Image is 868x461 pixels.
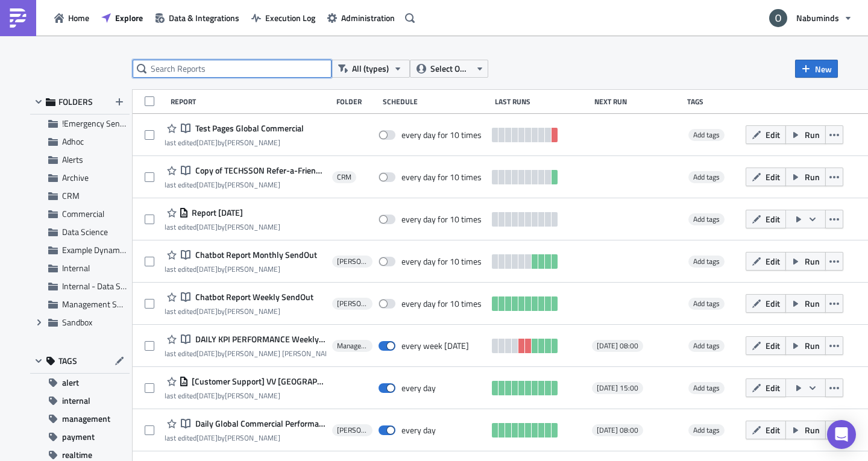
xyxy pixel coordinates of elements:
button: Nabuminds [762,5,859,31]
span: Add tags [688,213,725,225]
span: Archive [62,171,89,184]
button: management [30,410,130,428]
span: Data Science [62,225,108,238]
span: Add tags [693,340,720,351]
time: 2025-08-22T06:38:59Z [197,390,218,401]
span: Run [805,255,820,268]
span: DAILY KPI PERFORMANCE Weekly Commercial Only [192,334,326,345]
span: Edit [766,171,780,183]
button: internal [30,392,130,410]
span: Adhoc [62,135,84,148]
div: Last Runs [495,97,588,106]
div: Schedule [383,97,489,106]
span: Run [805,297,820,310]
time: 2025-08-29T09:05:21Z [197,306,218,317]
span: Example Dynamic Reports [62,243,156,256]
span: [DATE] 08:00 [597,425,638,435]
span: Explore [115,11,143,24]
div: every day for 10 times [401,172,482,183]
span: Run [805,171,820,183]
span: Edit [766,128,780,141]
span: Edit [766,381,780,394]
span: [PERSON_NAME] [337,299,368,309]
span: Management Subscriptions [62,298,160,310]
span: [PERSON_NAME] [337,425,368,435]
span: FOLDERS [58,96,93,107]
span: Data & Integrations [169,11,239,24]
button: Edit [746,378,786,397]
button: Edit [746,294,786,313]
div: Next Run [594,97,681,106]
button: Run [785,421,826,439]
span: Select Owner [430,62,471,75]
div: every day for 10 times [401,130,482,140]
span: Add tags [688,171,725,183]
span: Internal - Data Science [62,280,143,292]
button: Explore [95,8,149,27]
button: Run [785,168,826,186]
span: Management Subscriptions [337,341,368,351]
button: alert [30,374,130,392]
span: Run [805,424,820,436]
div: Tags [687,97,740,106]
span: TAGS [58,356,77,366]
div: last edited by [PERSON_NAME] [165,180,326,189]
img: Avatar [768,8,788,28]
span: Add tags [688,256,725,268]
div: last edited by [PERSON_NAME] [165,138,304,147]
span: Edit [766,297,780,310]
span: Add tags [688,382,725,394]
span: Administration [341,11,395,24]
button: Run [785,125,826,144]
span: Report 2025-09-04 [189,207,243,218]
div: every day [401,383,436,394]
button: Select Owner [410,60,488,78]
div: every day [401,425,436,436]
button: Run [785,252,826,271]
div: every week on Monday [401,340,469,351]
span: !Emergency Sendouts [62,117,140,130]
span: Execution Log [265,11,315,24]
button: Home [48,8,95,27]
span: Run [805,339,820,352]
span: Add tags [693,171,720,183]
span: management [62,410,110,428]
span: Add tags [688,129,725,141]
span: Test Pages Global Commercial [192,123,304,134]
span: Commercial [62,207,104,220]
span: payment [62,428,95,446]
input: Search Reports [133,60,332,78]
span: Add tags [688,424,725,436]
span: Chatbot Report Weekly SendOut [192,292,313,303]
span: [DATE] 08:00 [597,341,638,351]
button: Run [785,294,826,313]
div: Open Intercom Messenger [827,420,856,449]
div: last edited by [PERSON_NAME] [165,391,326,400]
span: Add tags [688,298,725,310]
button: All (types) [332,60,410,78]
span: Add tags [693,256,720,267]
span: CRM [337,172,351,182]
span: Daily Global Commercial Performance Send Out [192,418,326,429]
span: Edit [766,255,780,268]
a: Data & Integrations [149,8,245,27]
div: last edited by [PERSON_NAME] [PERSON_NAME] [165,349,326,358]
span: Home [68,11,89,24]
div: last edited by [PERSON_NAME] [165,222,280,231]
span: Alerts [62,153,83,166]
span: New [815,63,832,75]
span: Add tags [693,213,720,225]
button: Edit [746,421,786,439]
img: PushMetrics [8,8,28,28]
span: Add tags [693,298,720,309]
button: Edit [746,252,786,271]
span: Copy of TECHSSON Refer-a-Friend Payout Report - 9th of the Month [192,165,326,176]
span: Edit [766,213,780,225]
div: Report [171,97,330,106]
time: 2025-09-09T09:38:07Z [197,179,218,190]
span: Add tags [693,382,720,394]
time: 2025-09-04T07:24:15Z [197,221,218,233]
span: Sandbox [62,316,92,328]
div: last edited by [PERSON_NAME] [165,307,313,316]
